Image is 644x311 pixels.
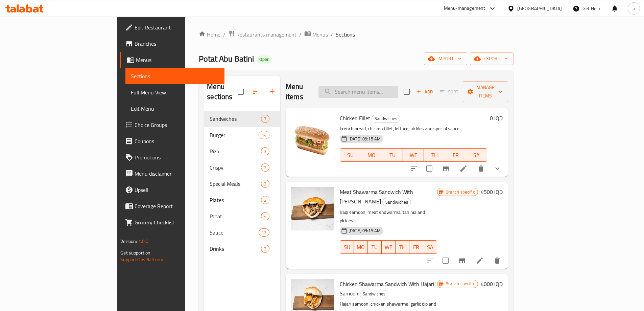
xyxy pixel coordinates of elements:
span: Branch specific [443,189,478,195]
a: Menu disclaimer [120,165,224,182]
span: 12 [259,229,269,236]
div: Sandwiches [382,198,411,206]
span: 2 [261,164,269,171]
span: Chicken Shawarma Sandwich With Hajari Samoon [340,279,434,298]
button: MO [361,148,382,162]
div: Drinks3 [204,241,280,257]
div: items [261,115,269,123]
span: MO [357,242,365,252]
a: Edit Restaurant [120,19,224,36]
span: Promotions [135,153,219,161]
div: Sauce [210,228,258,237]
span: Menus [136,56,219,64]
button: SU [340,240,354,254]
div: Crispy2 [204,159,280,176]
a: Promotions [120,149,224,165]
button: TU [382,148,403,162]
span: Open [257,57,272,62]
span: SU [343,242,351,252]
div: items [261,180,269,188]
span: WE [384,242,393,252]
span: Coupons [135,137,219,145]
div: Sandwiches [360,290,388,298]
span: 3 [261,148,269,155]
button: Branch-specific-item [438,160,454,177]
div: items [261,147,269,155]
div: items [261,212,269,220]
div: Menu-management [444,4,485,13]
div: items [261,196,269,204]
div: Sandwiches [372,115,400,123]
a: Sections [125,68,224,84]
span: Menus [312,30,328,39]
button: TU [368,240,382,254]
span: import [429,54,462,63]
li: / [299,30,302,39]
div: Plates [210,196,261,204]
span: WE [406,150,421,160]
button: Add [414,87,435,97]
button: WE [403,148,424,162]
span: Add [415,88,434,96]
input: search [318,86,398,98]
span: Select to update [422,161,436,176]
span: 3 [261,181,269,187]
span: Branches [135,40,219,48]
span: Drinks [210,245,261,253]
h6: 4500 IQD [481,187,503,197]
span: Sandwiches [383,198,411,206]
button: Add section [264,84,280,100]
a: Menus [304,30,328,39]
span: Menu disclaimer [135,170,219,178]
span: SA [426,242,434,252]
span: Special Meals [210,180,261,188]
a: Coupons [120,133,224,149]
span: Edit Menu [131,105,219,113]
span: Edit Restaurant [135,23,219,31]
li: / [331,30,333,39]
span: TH [398,242,407,252]
a: Edit menu item [459,164,468,173]
span: Full Menu View [131,88,219,96]
span: Select section first [435,87,463,97]
a: Upsell [120,182,224,198]
button: FR [445,148,466,162]
span: Chicken Fillet [340,113,370,123]
span: 7 [261,116,269,122]
a: Restaurants management [228,30,296,39]
span: Manage items [468,83,503,100]
img: Meat Shawarma Sandwich With Hajari Samoon [291,187,334,230]
button: SA [466,148,487,162]
div: Rizo [210,147,261,155]
span: a [633,5,635,12]
div: Burger [210,131,258,139]
span: Sandwiches [210,115,261,123]
span: Choice Groups [135,121,219,129]
div: items [261,163,269,172]
span: Sections [131,72,219,80]
div: items [259,131,269,139]
p: French bread, chicken fillet, lettuce, pickles and special sauce. [340,125,487,133]
button: WE [382,240,396,254]
span: Sections [336,30,355,39]
span: Sandwiches [360,290,388,298]
button: SU [340,148,361,162]
button: TH [424,148,445,162]
button: show more [489,160,505,177]
a: Choice Groups [120,117,224,133]
span: FR [448,150,463,160]
div: Sandwiches7 [204,111,280,127]
nav: breadcrumb [199,30,513,39]
button: sort-choices [406,160,422,177]
button: delete [489,252,505,269]
span: 3 [261,246,269,252]
div: Burger14 [204,127,280,143]
span: Restaurants management [236,30,296,39]
span: Grocery Checklist [135,218,219,226]
nav: Menu sections [204,108,280,260]
span: Crispy [210,163,261,172]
